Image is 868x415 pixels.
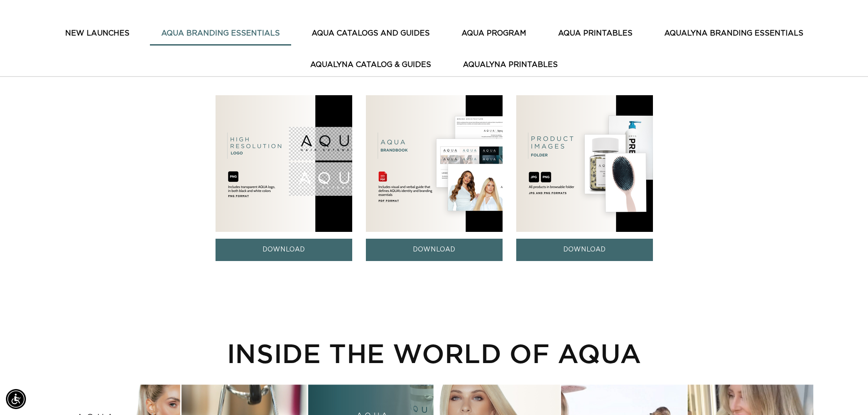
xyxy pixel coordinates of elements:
[366,239,503,261] a: DOWNLOAD
[150,22,291,45] button: AQUA BRANDING ESSENTIALS
[54,22,141,45] button: New Launches
[653,22,815,45] button: AquaLyna Branding Essentials
[299,54,442,76] button: AquaLyna Catalog & Guides
[516,239,653,261] a: DOWNLOAD
[452,54,569,76] button: AquaLyna Printables
[547,22,644,45] button: AQUA PRINTABLES
[216,239,352,261] a: DOWNLOAD
[450,22,538,45] button: AQUA PROGRAM
[300,22,441,45] button: AQUA CATALOGS AND GUIDES
[55,338,813,369] h2: INSIDE THE WORLD OF AQUA
[6,389,26,409] div: Accessibility Menu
